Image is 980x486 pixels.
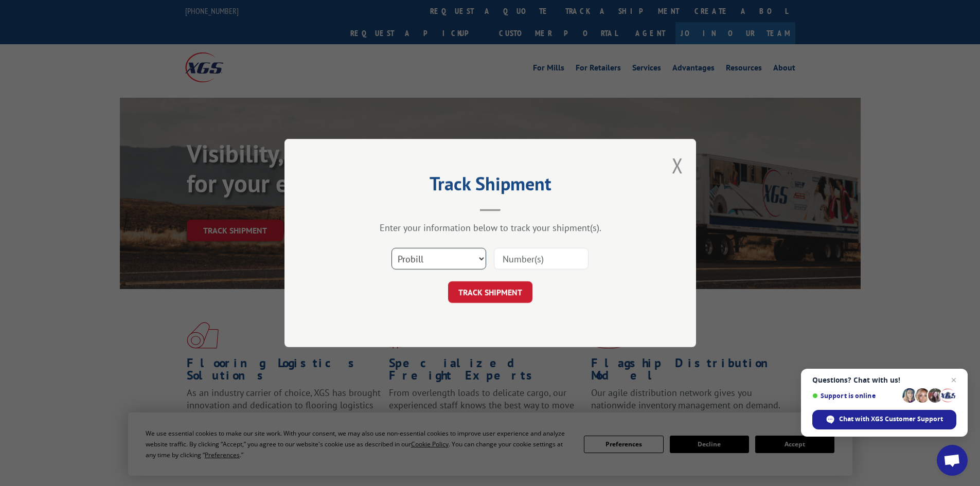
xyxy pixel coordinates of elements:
[448,281,532,303] button: TRACK SHIPMENT
[336,176,645,196] h2: Track Shipment
[812,410,956,429] div: Chat with XGS Customer Support
[494,248,589,269] input: Number(s)
[812,392,899,400] span: Support is online
[937,445,968,476] div: Open chat
[812,376,956,384] span: Questions? Chat with us!
[839,415,943,424] span: Chat with XGS Customer Support
[948,374,960,386] span: Close chat
[336,222,645,233] div: Enter your information below to track your shipment(s).
[672,152,683,179] button: Close modal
